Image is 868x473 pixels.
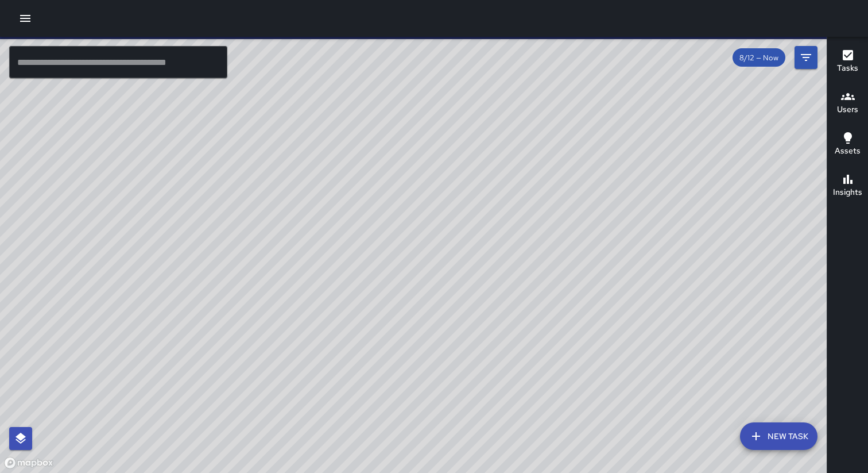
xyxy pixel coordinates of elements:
[835,145,861,157] h6: Assets
[827,83,868,124] button: Users
[740,422,817,450] button: New Task
[833,186,862,199] h6: Insights
[827,41,868,83] button: Tasks
[837,62,858,75] h6: Tasks
[827,124,868,166] button: Assets
[795,46,817,69] button: Filters
[733,53,785,63] span: 8/12 — Now
[837,103,858,116] h6: Users
[827,166,868,207] button: Insights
